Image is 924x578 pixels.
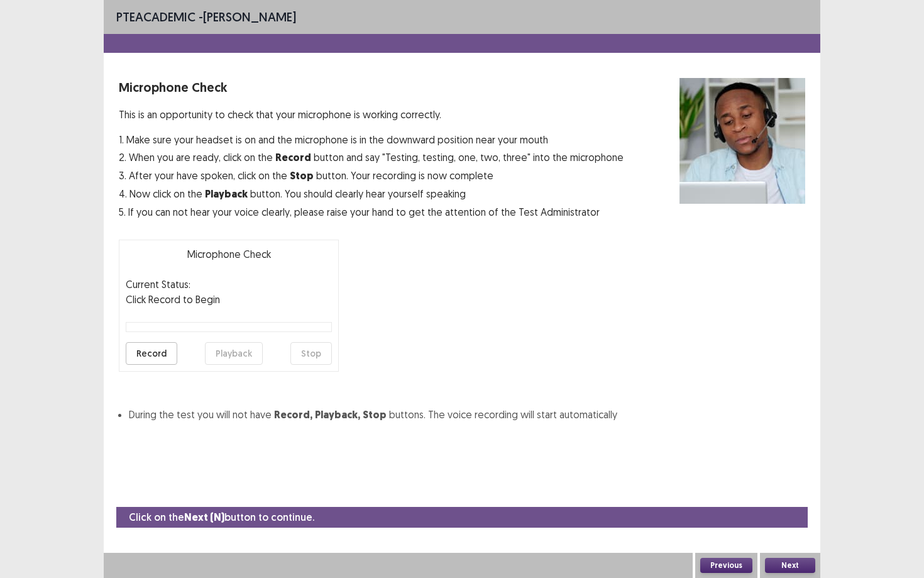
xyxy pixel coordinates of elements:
p: - [PERSON_NAME] [116,8,296,26]
button: Previous [700,558,752,573]
strong: Stop [363,408,387,421]
span: PTE academic [116,9,195,25]
strong: Next (N) [184,511,224,524]
button: Stop [290,342,332,365]
button: Record [126,342,177,365]
p: Microphone Check [126,247,332,262]
strong: Record [275,151,311,164]
button: Next [765,558,815,573]
button: Playback [205,342,263,365]
p: This is an opportunity to check that your microphone is working correctly. [119,107,624,122]
p: 5. If you can not hear your voice clearly, please raise your hand to get the attention of the Tes... [119,204,624,220]
p: 4. Now click on the button. You should clearly hear yourself speaking [119,186,624,202]
li: During the test you will not have buttons. The voice recording will start automatically [129,407,805,423]
p: Click on the button to continue. [129,509,314,525]
strong: Playback [205,187,248,201]
p: 2. When you are ready, click on the button and say "Testing, testing, one, two, three" into the m... [119,150,624,165]
img: microphone check [679,78,805,204]
p: 1. Make sure your headset is on and the microphone is in the downward position near your mouth [119,132,624,147]
strong: Stop [290,169,314,182]
p: Click Record to Begin [126,292,332,307]
strong: Record, [274,408,312,421]
p: Current Status: [126,277,190,292]
p: Microphone Check [119,78,624,97]
strong: Playback, [315,408,360,421]
p: 3. After your have spoken, click on the button. Your recording is now complete [119,168,624,184]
